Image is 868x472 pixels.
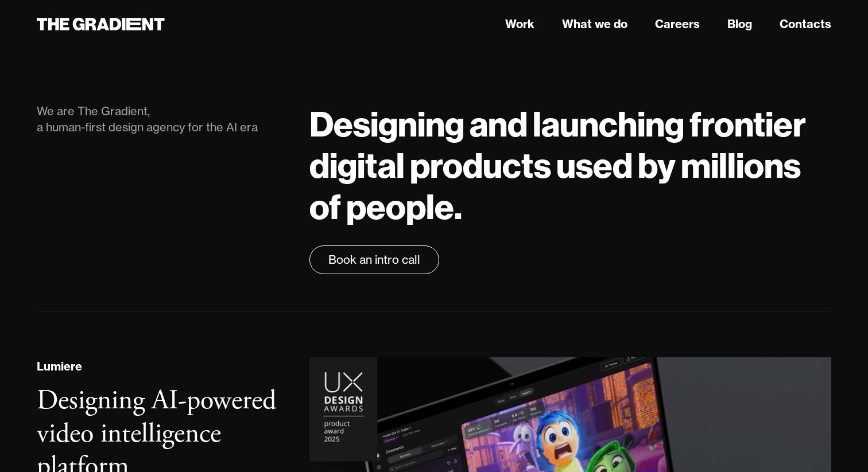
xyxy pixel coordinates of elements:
[309,245,439,274] a: Book an intro call
[562,15,627,33] a: What we do
[37,358,82,375] div: Lumiere
[505,15,534,33] a: Work
[780,15,831,33] a: Contacts
[655,15,700,33] a: Careers
[309,103,831,227] h1: Designing and launching frontier digital products used by millions of people.
[727,15,752,33] a: Blog
[37,103,286,135] div: We are The Gradient, a human-first design agency for the AI era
